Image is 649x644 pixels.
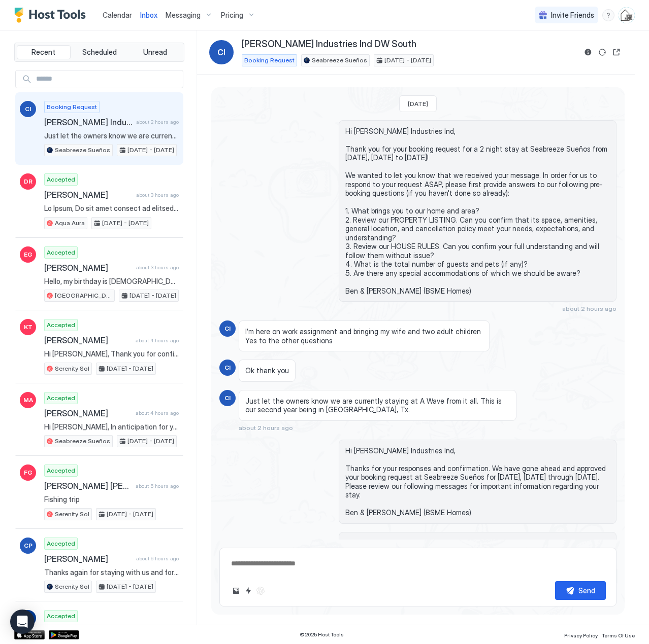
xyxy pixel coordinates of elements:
span: about 3 hours ago [136,192,179,198]
span: Seabreeze Sueños [312,56,367,65]
a: Inbox [140,10,157,20]
span: Seabreeze Sueños [55,437,110,446]
div: Open Intercom Messenger [10,610,35,634]
span: EG [24,250,33,259]
span: Pricing [221,11,243,20]
span: Ok thank you [245,366,289,375]
a: Privacy Policy [564,629,598,640]
span: Scheduled [82,48,117,57]
div: tab-group [14,43,184,62]
button: Open reservation [610,46,623,58]
button: Reservation information [582,46,594,58]
span: I’m here on work assignment and bringing my wife and two adult children Yes to the other questions [245,327,483,345]
span: [DATE] - [DATE] [127,146,174,155]
span: Accepted [47,175,75,184]
span: CI [224,393,231,403]
span: Hi [PERSON_NAME] Industries Ind, Thank you for your booking request for a 2 night stay at Seabree... [345,127,610,296]
button: Quick reply [242,585,254,597]
span: Booking Request [47,102,97,112]
span: Serenity Sol [55,510,89,519]
span: [PERSON_NAME] [44,554,132,564]
span: Serenity Sol [55,582,89,591]
span: Invite Friends [551,11,594,20]
span: Serenity Sol [55,364,89,373]
span: about 4 hours ago [136,337,179,344]
span: about 2 hours ago [239,424,293,432]
span: [PERSON_NAME] [44,263,132,273]
span: [DATE] - [DATE] [107,510,153,519]
a: Host Tools Logo [14,8,90,23]
span: [PERSON_NAME] [PERSON_NAME] [44,481,132,491]
span: about 4 hours ago [136,410,179,416]
span: Hi [PERSON_NAME] Industries Ind, Thanks for your responses and confirmation. We have gone ahead a... [345,446,610,517]
span: Thanks again for staying with us and for informing us of your departure from [PERSON_NAME]. Safe ... [44,568,179,577]
span: Privacy Policy [564,632,598,638]
input: Input Field [32,70,183,88]
span: about 2 hours ago [136,119,179,125]
span: Accepted [47,612,75,621]
span: FG [24,468,33,477]
span: KT [24,323,33,332]
span: CI [25,104,31,114]
span: Accepted [47,248,75,257]
span: [PERSON_NAME] [44,190,132,200]
button: Recent [17,45,71,59]
button: Scheduled [73,45,126,59]
span: Messaging [166,11,201,20]
span: [DATE] - [DATE] [107,582,153,591]
span: Hi [PERSON_NAME], In anticipation for your arrival at [GEOGRAPHIC_DATA] [DATE][DATE], there are s... [44,422,179,432]
a: Calendar [103,10,132,20]
button: Sync reservation [596,46,608,58]
span: CI [217,46,225,58]
span: Terms Of Use [602,632,635,638]
span: [DATE] - [DATE] [129,291,176,300]
button: Upload image [230,585,242,597]
span: Accepted [47,466,75,475]
span: © 2025 Host Tools [300,631,344,638]
span: Unread [143,48,167,57]
span: CP [24,541,33,550]
span: about 5 hours ago [136,483,179,489]
span: DR [24,177,33,186]
span: Just let the owners know we are currently staying at A Wave from it all. This is our second year ... [245,397,510,414]
span: Calendar [103,11,132,19]
span: about 3 hours ago [136,264,179,271]
span: [DATE] - [DATE] [107,364,153,373]
span: Hi [PERSON_NAME], Thank you for confirming that 16822277046 is the best number to use if we need ... [44,349,179,359]
span: Booking Request [244,56,295,65]
span: Hello, my birthday is [DEMOGRAPHIC_DATA]. I live in the [GEOGRAPHIC_DATA][PERSON_NAME] and I'm pl... [44,277,179,286]
span: Lo Ipsum, Do sit amet consect ad elitsed doe te Inci Utla etd magnaa en adminim ven qui nostrudex... [44,204,179,213]
div: Send [578,585,595,596]
span: Just let the owners know we are currently staying at A Wave from it all. This is our second year ... [44,131,179,140]
span: [DATE] - [DATE] [102,219,149,228]
div: User profile [619,7,635,23]
span: [DATE] - [DATE] [384,56,431,65]
div: menu [602,9,614,21]
span: Fishing trip [44,495,179,504]
span: Accepted [47,320,75,330]
span: Accepted [47,393,75,403]
span: [DATE] - [DATE] [127,437,174,446]
span: about 2 hours ago [562,305,616,312]
a: Terms Of Use [602,629,635,640]
span: Recent [31,48,55,57]
span: Inbox [140,11,157,19]
span: [GEOGRAPHIC_DATA] [55,291,112,300]
button: Send [555,581,606,600]
span: [PERSON_NAME] [44,335,132,345]
span: [PERSON_NAME] Industries Ind DW South [242,39,416,50]
span: CI [224,363,231,372]
button: Unread [128,45,182,59]
span: about 6 hours ago [136,555,179,562]
span: CI [224,324,231,333]
span: Seabreeze Sueños [55,146,110,155]
span: MA [23,396,33,405]
span: [PERSON_NAME] Industries Ind DW South [44,117,132,127]
a: App Store [14,630,45,639]
span: [PERSON_NAME] [44,408,132,418]
a: Google Play Store [49,630,79,639]
span: Accepted [47,539,75,548]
